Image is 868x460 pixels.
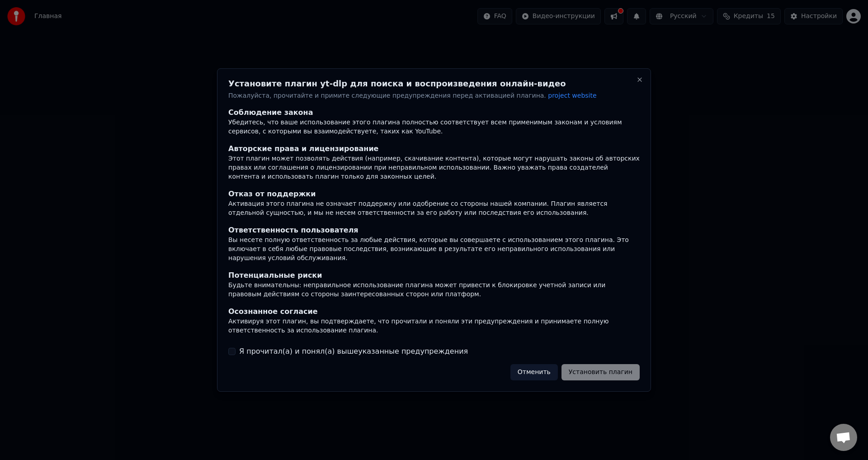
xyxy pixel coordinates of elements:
h2: Установите плагин yt-dlp для поиска и воспроизведения онлайн-видео [228,80,640,88]
div: Будьте внимательны: неправильное использование плагина может привести к блокировке учетной записи... [228,281,640,299]
div: Активация этого плагина не означает поддержку или одобрение со стороны нашей компании. Плагин явл... [228,200,640,218]
button: Отменить [510,364,558,380]
label: Я прочитал(а) и понял(а) вышеуказанные предупреждения [239,346,468,357]
div: Потенциальные риски [228,270,640,281]
div: Соблюдение закона [228,108,640,119]
div: Убедитесь, что ваше использование этого плагина полностью соответствует всем применимым законам и... [228,119,640,137]
span: project website [548,92,596,99]
div: Активируя этот плагин, вы подтверждаете, что прочитали и поняли эти предупреждения и принимаете п... [228,317,640,335]
div: Осознанное согласие [228,306,640,317]
div: Авторские права и лицензирование [228,144,640,155]
div: Этот плагин может позволять действия (например, скачивание контента), которые могут нарушать зако... [228,155,640,182]
p: Пожалуйста, прочитайте и примите следующие предупреждения перед активацией плагина. [228,91,640,100]
div: Отказ от поддержки [228,189,640,200]
div: Вы несете полную ответственность за любые действия, которые вы совершаете с использованием этого ... [228,236,640,263]
div: Ответственность пользователя [228,225,640,236]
